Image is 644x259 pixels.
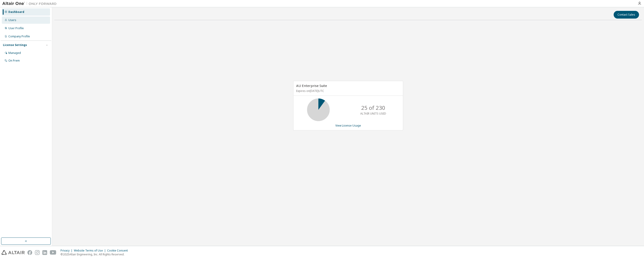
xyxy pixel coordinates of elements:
[2,1,59,6] img: Altair One
[3,43,27,47] div: License Settings
[42,250,47,255] img: linkedin.svg
[8,18,16,22] div: Users
[335,124,361,127] a: View License Usage
[74,249,107,252] div: Website Terms of Use
[50,250,56,255] img: youtube.svg
[61,249,74,252] div: Privacy
[361,104,385,112] p: 25 of 230
[8,51,21,55] div: Managed
[614,11,639,19] button: Contact Sales
[61,252,131,256] p: © 2025 Altair Engineering, Inc. All Rights Reserved.
[360,112,386,115] p: ALTAIR UNITS USED
[8,35,30,38] div: Company Profile
[107,249,131,252] div: Cookie Consent
[8,26,24,30] div: User Profile
[8,59,20,62] div: On Prem
[1,250,25,255] img: altair_logo.svg
[35,250,40,255] img: instagram.svg
[296,83,327,88] span: AU Enterprise Suite
[8,10,24,14] div: Dashboard
[296,89,399,93] p: Expires on [DATE] UTC
[27,250,32,255] img: facebook.svg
